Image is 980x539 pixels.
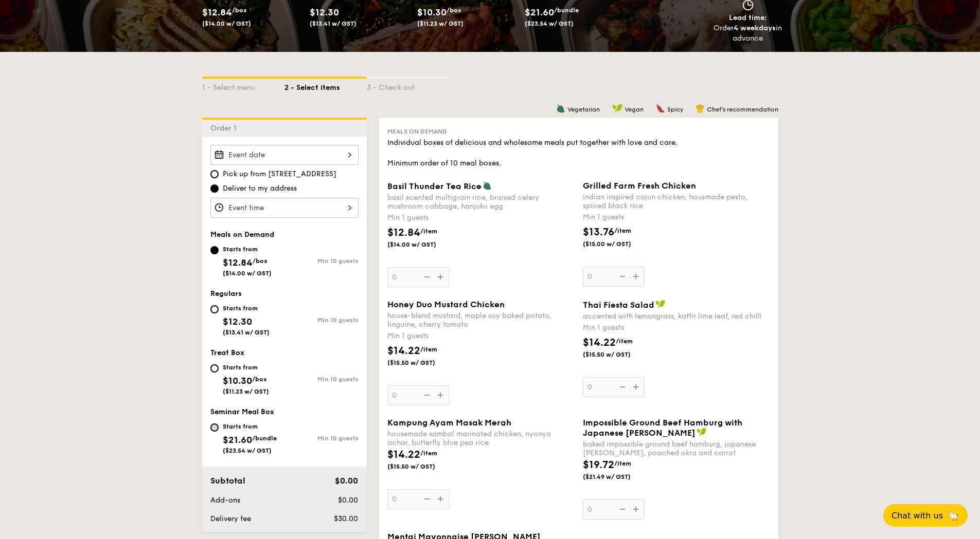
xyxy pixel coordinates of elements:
[417,20,464,27] span: ($11.23 w/ GST)
[387,193,575,211] div: basil scented multigrain rice, braised celery mushroom cabbage, hanjuku egg
[223,434,252,445] span: $21.60
[707,106,778,113] span: Chef's recommendation
[210,145,359,165] input: Event date
[210,170,219,178] input: Pick up from [STREET_ADDRESS]
[387,128,447,135] span: Meals on Demand
[210,364,219,373] input: Starts from$10.30/box($11.23 w/ GST)Min 10 guests
[387,418,511,428] span: Kampung Ayam Masak Merah
[284,317,359,324] div: Min 10 guests
[210,198,359,218] input: Event time
[223,257,253,268] span: $12.84
[210,423,219,432] input: Starts from$21.60/bundle($23.54 w/ GST)Min 10 guests
[616,338,633,345] span: /item
[387,449,420,461] span: $14.22
[210,289,242,298] span: Regulars
[223,422,277,431] div: Starts from
[223,329,270,336] span: ($13.41 w/ GST)
[483,181,492,190] img: icon-vegetarian.fe4039eb.svg
[387,213,575,223] div: Min 1 guests
[387,138,770,169] div: Individual boxes of delicious and wholesome meals put together with love and care. Minimum order ...
[525,7,554,18] span: $21.60
[583,226,614,238] span: $13.76
[697,428,707,437] img: icon-vegan.f8ff3823.svg
[310,20,357,27] span: ($13.41 w/ GST)
[387,331,575,341] div: Min 1 guests
[210,184,219,193] input: Deliver to my address
[387,311,575,329] div: house-blend mustard, maple soy baked potato, linguine, cherry tomato
[583,418,742,438] span: Impossible Ground Beef Hamburg with Japanese [PERSON_NAME]
[387,430,575,447] div: housemade sambal marinated chicken, nyonya achar, butterfly blue pea rice
[614,227,631,234] span: /item
[417,7,447,18] span: $10.30
[252,376,267,383] span: /box
[583,337,616,349] span: $14.22
[284,79,367,93] div: 2 - Select items
[387,227,420,239] span: $12.84
[612,104,622,113] img: icon-vegan.f8ff3823.svg
[583,459,614,471] span: $19.72
[420,228,437,235] span: /item
[210,496,240,505] span: Add-ons
[223,270,272,277] span: ($14.00 w/ GST)
[554,7,579,14] span: /bundle
[614,460,631,467] span: /item
[223,245,272,253] div: Starts from
[387,462,457,471] span: ($15.50 w/ GST)
[252,435,277,442] span: /bundle
[583,300,654,310] span: Thai Fiesta Salad
[284,257,359,265] div: Min 10 guests
[583,240,653,248] span: ($15.00 w/ GST)
[583,473,653,481] span: ($21.49 w/ GST)
[335,476,358,486] span: $0.00
[583,350,653,359] span: ($15.50 w/ GST)
[223,447,272,454] span: ($23.54 w/ GST)
[420,450,437,457] span: /item
[655,300,666,309] img: icon-vegan.f8ff3823.svg
[210,348,244,357] span: Treat Box
[367,79,449,93] div: 3 - Check out
[734,24,776,32] strong: 4 weekdays
[223,375,252,386] span: $10.30
[210,246,219,254] input: Starts from$12.84/box($14.00 w/ GST)Min 10 guests
[202,79,284,93] div: 1 - Select menu
[947,510,959,522] span: 🦙
[210,514,251,523] span: Delivery fee
[696,104,705,113] img: icon-chef-hat.a58ddaea.svg
[210,305,219,313] input: Starts from$12.30($13.41 w/ GST)Min 10 guests
[253,257,268,265] span: /box
[447,7,461,14] span: /box
[223,363,269,371] div: Starts from
[210,230,274,239] span: Meals on Demand
[202,7,232,18] span: $12.84
[387,345,420,357] span: $14.22
[210,407,274,416] span: Seminar Meal Box
[387,240,457,249] span: ($14.00 w/ GST)
[556,104,565,113] img: icon-vegetarian.fe4039eb.svg
[567,106,600,113] span: Vegetarian
[583,440,770,457] div: baked impossible ground beef hamburg, japanese [PERSON_NAME], poached okra and carrot
[223,304,270,312] div: Starts from
[525,20,574,27] span: ($23.54 w/ GST)
[583,312,770,321] div: accented with lemongrass, kaffir lime leaf, red chilli
[310,7,339,18] span: $12.30
[334,514,358,523] span: $30.00
[210,476,245,486] span: Subtotal
[223,388,269,395] span: ($11.23 w/ GST)
[583,193,770,210] div: indian inspired cajun chicken, housmade pesto, spiced black rice
[387,181,482,191] span: Basil Thunder Tea Rice
[223,316,252,327] span: $12.30
[667,106,683,113] span: Spicy
[892,511,943,521] span: Chat with us
[420,346,437,353] span: /item
[284,376,359,383] div: Min 10 guests
[583,323,770,333] div: Min 1 guests
[284,435,359,442] div: Min 10 guests
[232,7,247,14] span: /box
[223,169,336,179] span: Pick up from [STREET_ADDRESS]
[656,104,665,113] img: icon-spicy.37a8142b.svg
[387,359,457,367] span: ($15.50 w/ GST)
[714,23,782,44] div: Order in advance
[387,300,505,309] span: Honey Duo Mustard Chicken
[210,124,241,133] span: Order 1
[729,13,767,22] span: Lead time:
